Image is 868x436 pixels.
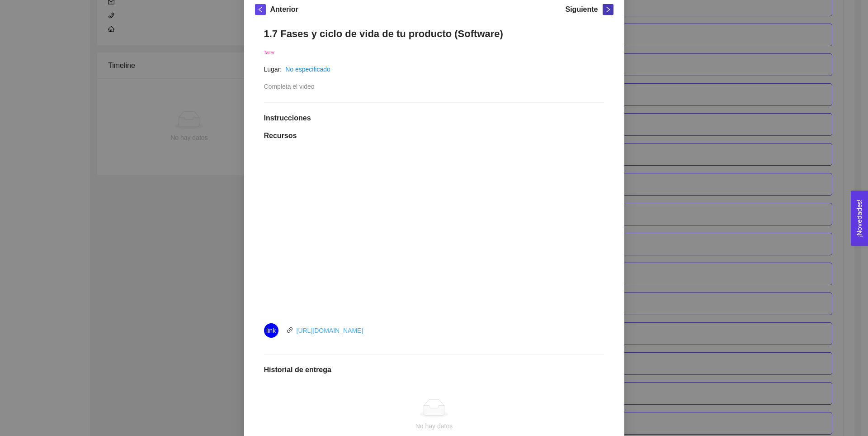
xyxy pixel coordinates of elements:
[264,365,604,374] h1: Historial de entrega
[565,4,598,15] h5: Siguiente
[266,323,276,338] span: link
[603,6,613,13] span: right
[287,327,293,333] span: link
[289,151,579,314] iframe: 01 Cosme Ciclo de vida del Desarrollando Software
[264,131,604,140] h1: Recursos
[255,4,266,15] button: left
[270,4,298,15] h5: Anterior
[603,4,613,15] button: right
[255,6,265,13] span: left
[264,64,282,74] article: Lugar:
[271,421,597,431] div: No hay datos
[264,50,275,55] span: Taller
[264,83,315,90] span: Completa el video
[851,191,868,246] button: Open Feedback Widget
[285,66,330,73] a: No especificado
[297,327,363,334] a: [URL][DOMAIN_NAME]
[264,28,604,40] h1: 1.7 Fases y ciclo de vida de tu producto (Software)
[264,114,604,123] h1: Instrucciones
